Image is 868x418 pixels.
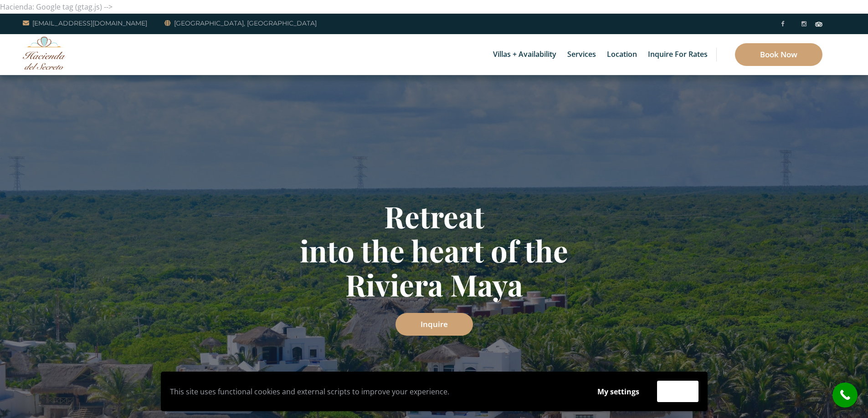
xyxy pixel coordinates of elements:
a: Services [563,34,601,75]
a: Location [602,34,642,75]
a: [GEOGRAPHIC_DATA], [GEOGRAPHIC_DATA] [164,18,317,29]
a: Villas + Availability [488,34,561,75]
a: Inquire [395,313,473,336]
img: Awesome Logo [23,36,66,70]
a: call [832,383,858,408]
img: Tripadvisor_logomark.svg [815,22,822,26]
p: This site uses functional cookies and external scripts to improve your experience. [170,385,580,398]
a: [EMAIL_ADDRESS][DOMAIN_NAME] [23,18,147,29]
a: Inquire for Rates [643,34,712,75]
button: Accept [657,381,699,402]
h1: Retreat into the heart of the Riviera Maya [168,199,701,302]
i: call [835,385,855,405]
button: My settings [589,381,648,402]
a: Book Now [735,43,822,66]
